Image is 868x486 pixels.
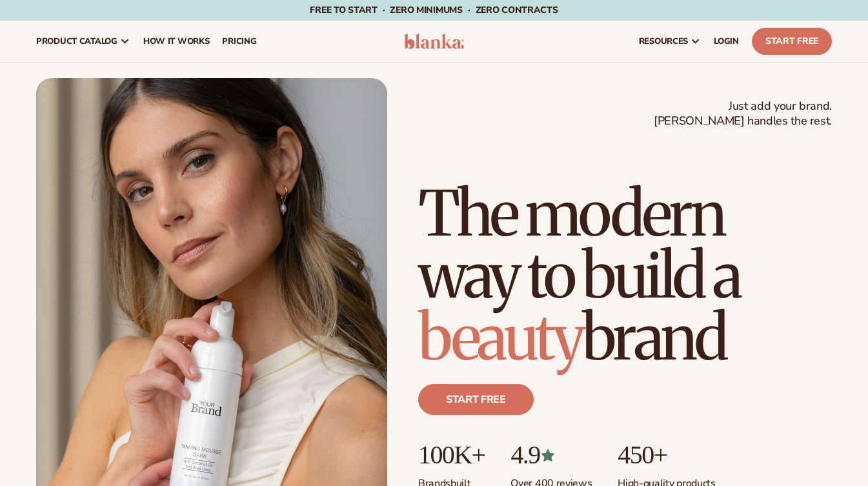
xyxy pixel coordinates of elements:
[752,28,832,55] a: Start Free
[30,21,137,62] a: product catalog
[639,36,688,46] span: resources
[618,441,715,469] p: 450+
[632,21,707,62] a: resources
[418,384,534,415] a: Start free
[418,299,582,376] span: beauty
[222,36,256,46] span: pricing
[137,21,216,62] a: How It Works
[36,36,117,46] span: product catalog
[707,21,745,62] a: LOGIN
[418,183,832,369] h1: The modern way to build a brand
[418,441,485,469] p: 100K+
[654,99,832,129] span: Just add your brand. [PERSON_NAME] handles the rest.
[404,34,465,49] img: logo
[714,36,739,46] span: LOGIN
[216,21,263,62] a: pricing
[510,441,592,469] p: 4.9
[143,36,210,46] span: How It Works
[310,4,558,16] span: Free to start · ZERO minimums · ZERO contracts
